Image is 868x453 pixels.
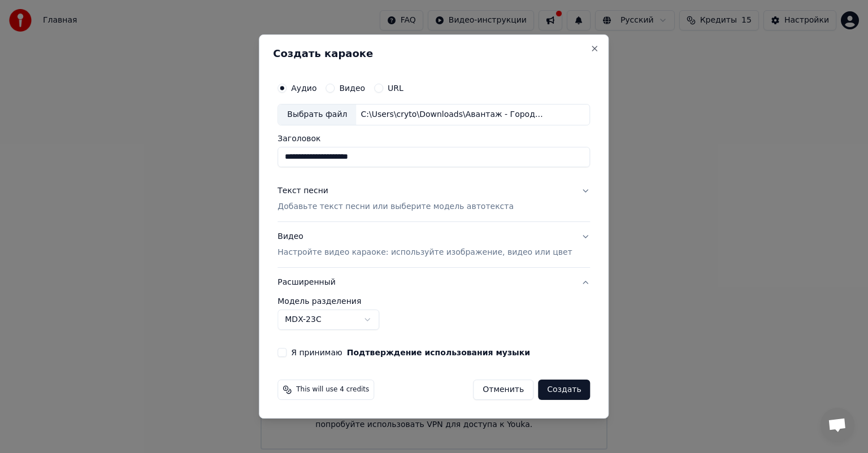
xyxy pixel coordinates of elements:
div: C:\Users\cryto\Downloads\Авантаж - Город ночной.mp3 [356,109,548,120]
label: URL [388,84,403,92]
p: Настройте видео караоке: используйте изображение, видео или цвет [277,247,572,258]
button: Отменить [473,380,533,400]
div: Расширенный [277,297,590,339]
h2: Создать караоке [273,49,594,59]
button: Создать [538,380,590,400]
button: Расширенный [277,268,590,297]
label: Видео [339,84,365,92]
span: This will use 4 credits [296,385,369,394]
div: Выбрать файл [278,104,356,125]
button: Текст песниДобавьте текст песни или выберите модель автотекста [277,176,590,221]
label: Модель разделения [277,297,590,305]
button: ВидеоНастройте видео караоке: используйте изображение, видео или цвет [277,222,590,267]
label: Я принимаю [291,349,530,356]
label: Заголовок [277,134,590,142]
div: Видео [277,231,572,258]
button: Я принимаю [347,349,530,356]
div: Текст песни [277,185,328,197]
label: Аудио [291,84,316,92]
p: Добавьте текст песни или выберите модель автотекста [277,201,514,212]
